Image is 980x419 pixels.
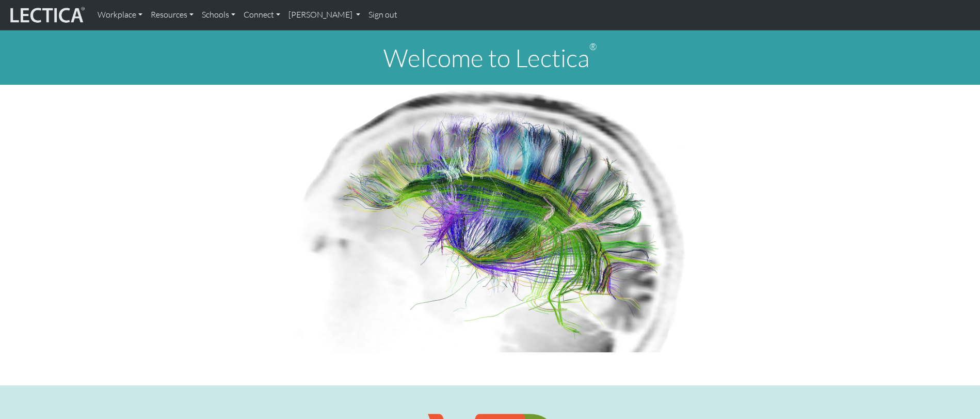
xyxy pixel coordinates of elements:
a: Workplace [93,4,147,26]
a: Sign out [364,4,401,26]
a: Schools [198,4,239,26]
a: Connect [239,4,284,26]
img: Human Connectome Project Image [290,85,691,352]
sup: ® [589,41,597,52]
a: [PERSON_NAME] [284,4,364,26]
a: Resources [147,4,198,26]
img: lecticalive [8,5,85,25]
